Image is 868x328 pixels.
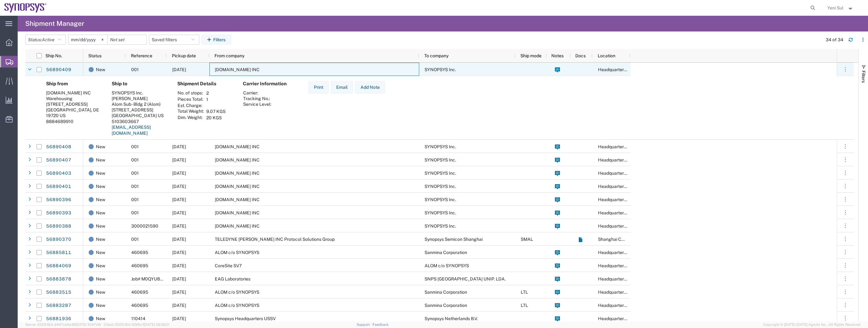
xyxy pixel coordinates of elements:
span: 460695 [131,290,148,295]
input: Not set [108,35,146,44]
button: Add Note [355,81,385,93]
span: Yeni Sul [827,4,843,11]
span: New [96,180,105,193]
span: Headquarters USSV [598,263,639,268]
span: Status [88,53,102,58]
span: 001 [131,184,139,189]
span: 09/24/2025 [172,157,186,162]
a: 56890370 [46,235,72,245]
span: 001 [131,171,139,176]
div: [STREET_ADDRESS] [112,107,167,113]
span: 09/23/2025 [172,303,186,308]
span: Headquarters USSV [598,290,639,295]
span: Headquarters USSV [598,276,639,281]
h4: Shipment Manager [25,16,84,31]
a: Support [357,323,372,326]
span: EAG Laboratories [215,276,250,281]
a: 56890409 [46,65,72,75]
a: 56883287 [46,301,72,311]
div: 34 of 34 [826,37,843,43]
span: 09/24/2025 [172,67,186,72]
span: New [96,246,105,259]
input: Not set [68,35,107,44]
span: Pickup date [172,53,196,58]
span: Active [42,37,55,42]
a: 56881936 [46,314,72,324]
th: Tracking No.: [243,96,272,101]
span: Reference [131,53,152,58]
span: FS.COM INC [215,171,260,176]
th: Total Weight: [177,108,204,115]
th: Pieces Total: [177,96,204,103]
span: FS.COM INC [215,223,260,229]
button: Email [331,81,353,93]
span: 09/23/2025 [172,263,186,268]
td: 1 [204,96,228,103]
div: SYNOPSYS Inc. [112,90,167,96]
a: 56884069 [46,261,72,271]
div: 5103603667 [112,119,167,124]
span: New [96,193,105,206]
span: SYNOPSYS Inc. [425,67,456,72]
span: FS.COM INC [215,67,260,72]
div: Warehousing [46,96,102,101]
span: TELEDYNE LECROY INC Protocol Solutions Group [215,237,335,242]
span: SMAL [521,237,533,242]
span: 001 [131,67,139,72]
span: Headquarters USSV [598,250,639,255]
span: Ship No. [45,53,62,58]
span: New [96,259,105,272]
span: Filters [861,71,866,83]
span: 001 [131,237,139,242]
a: [EMAIL_ADDRESS][DOMAIN_NAME] [112,125,151,136]
span: ALOM c/o SYNOPSYS [425,263,469,268]
span: SNPS PORTUGAL UNIP. LDA. [425,276,506,281]
h4: Ship from [46,81,102,87]
span: Notes [551,53,564,58]
span: Server: 2025.19.0-d447cefac8f [25,323,101,326]
img: logo [4,3,47,13]
div: [STREET_ADDRESS] [46,101,102,107]
span: 3000021590 [131,223,158,229]
span: 460695 [131,303,148,308]
span: LTL [521,303,528,308]
span: Headquarters USSV [598,67,639,72]
span: 09/24/2025 [172,223,186,229]
a: 56883515 [46,287,72,297]
span: CoreSite SV7 [215,263,242,268]
span: SYNOPSYS Inc. [425,171,456,176]
h4: Carrier Information [243,81,293,87]
span: New [96,140,105,153]
span: Headquarters USSV [598,223,639,229]
span: SYNOPSYS Inc. [425,223,456,229]
span: 09/24/2025 [172,184,186,189]
span: SYNOPSYS Inc. [425,197,456,202]
span: Sanmina Corporation [425,290,467,295]
span: FS.COM INC [215,157,260,162]
span: LTL [521,290,528,295]
th: No. of stops: [177,90,204,96]
span: 09/23/2025 [172,290,186,295]
span: 460695 [131,263,148,268]
span: New [96,153,105,167]
span: FS.COM INC [215,197,260,202]
span: SYNOPSYS Inc. [425,144,456,149]
span: Synopsys Netherlands B.V. [425,316,478,321]
span: Headquarters USSV [598,197,639,202]
td: 9.07 KGS [204,108,228,115]
a: 56890396 [46,195,72,205]
span: 110414 [131,316,145,321]
th: Est. Charge: [177,103,204,108]
span: Headquarters USSV [598,171,639,176]
span: 09/19/2025 [172,276,186,281]
span: New [96,286,105,299]
span: 09/22/2025 [172,237,186,242]
span: 09/24/2025 [172,197,186,202]
button: Yeni Sul [827,4,859,12]
td: 20 KGS [204,115,228,121]
h4: Ship to [112,81,167,87]
span: 09/23/2025 [172,250,186,255]
span: New [96,206,105,219]
span: FS.COM INC [215,210,260,215]
span: 001 [131,210,139,215]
